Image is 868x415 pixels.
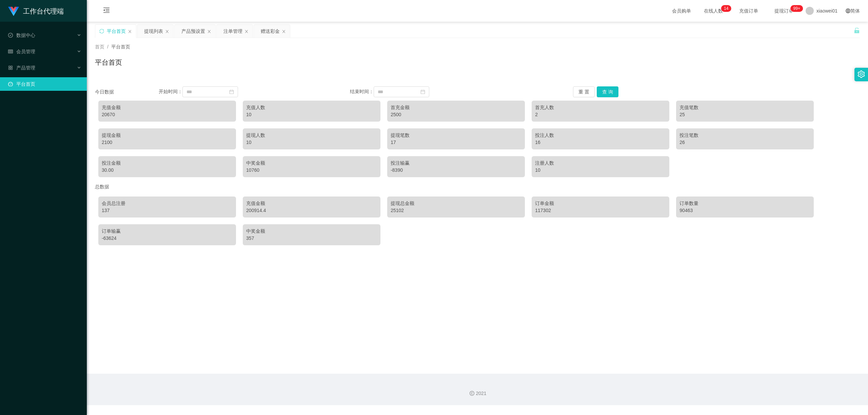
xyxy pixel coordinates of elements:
div: 10 [246,111,377,118]
div: 2021 [92,390,863,397]
div: 首充人数 [535,104,666,111]
div: 提现人数 [246,132,377,139]
a: 工作台代理端 [8,8,64,14]
i: 图标: setting [857,70,865,78]
div: 20670 [102,111,233,118]
div: 10760 [246,167,377,174]
span: 充值订单 [736,8,762,13]
div: 充值金额 [246,200,377,207]
div: 中奖金额 [246,228,377,235]
div: 提现列表 [144,25,163,38]
p: 4 [726,5,729,12]
p: 1 [724,5,726,12]
div: 订单数量 [679,200,810,207]
div: 2100 [102,139,233,146]
div: 90463 [679,207,810,214]
div: 投注人数 [535,132,666,139]
div: 26 [679,139,810,146]
i: 图标: appstore-o [8,65,13,70]
span: 结束时间： [350,89,374,94]
div: 充值人数 [246,104,377,111]
h1: 工作台代理端 [23,0,64,22]
div: 16 [535,139,666,146]
i: 图标: calendar [229,89,234,94]
div: 117302 [535,207,666,214]
span: 开始时间： [159,89,182,94]
div: 2 [535,111,666,118]
div: 10 [246,139,377,146]
div: 投注金额 [102,160,233,167]
i: 图标: close [207,29,211,34]
div: 总数据 [95,181,860,193]
span: 会员管理 [8,49,35,54]
span: 提现订单 [771,8,797,13]
div: 提现金额 [102,132,233,139]
span: 平台首页 [111,44,130,49]
i: 图标: copyright [470,391,474,396]
a: 图标: dashboard平台首页 [8,77,81,91]
span: 在线人数 [701,8,726,13]
div: 充值笔数 [679,104,810,111]
div: 会员总注册 [102,200,233,207]
div: 17 [391,139,521,146]
div: 产品预设置 [181,25,205,38]
div: 2500 [391,111,521,118]
div: -8390 [391,167,521,174]
button: 查 询 [597,86,618,97]
div: 充值金额 [102,104,233,111]
i: 图标: table [8,49,13,54]
div: 注单管理 [223,25,242,38]
div: 137 [102,207,233,214]
div: 赠送彩金 [261,25,280,38]
i: 图标: unlock [854,27,860,34]
div: 357 [246,235,377,242]
div: 投注输赢 [391,160,521,167]
i: 图标: close [128,29,132,34]
i: 图标: close [244,29,249,34]
div: 订单输赢 [102,228,233,235]
div: 注册人数 [535,160,666,167]
i: 图标: close [282,29,286,34]
i: 图标: check-circle-o [8,33,13,38]
div: 中奖金额 [246,160,377,167]
i: 图标: close [165,29,169,34]
sup: 971 [791,5,803,12]
div: 25102 [391,207,521,214]
span: / [107,44,108,49]
h1: 平台首页 [95,57,122,67]
span: 数据中心 [8,33,35,38]
div: 200914.4 [246,207,377,214]
div: 投注笔数 [679,132,810,139]
i: 图标: menu-fold [95,0,118,22]
div: 订单金额 [535,200,666,207]
div: 提现笔数 [391,132,521,139]
span: 产品管理 [8,65,35,70]
div: 25 [679,111,810,118]
div: 30.00 [102,167,233,174]
img: logo.9652507e.png [8,7,19,16]
div: 平台首页 [107,25,126,38]
div: 首充金额 [391,104,521,111]
div: 提现总金额 [391,200,521,207]
div: 10 [535,167,666,174]
i: 图标: sync [99,29,104,34]
i: 图标: global [846,8,850,13]
div: -63624 [102,235,233,242]
i: 图标: calendar [420,89,425,94]
sup: 14 [721,5,731,12]
span: 首页 [95,44,104,49]
div: 今日数据 [95,88,159,96]
button: 重 置 [573,86,595,97]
